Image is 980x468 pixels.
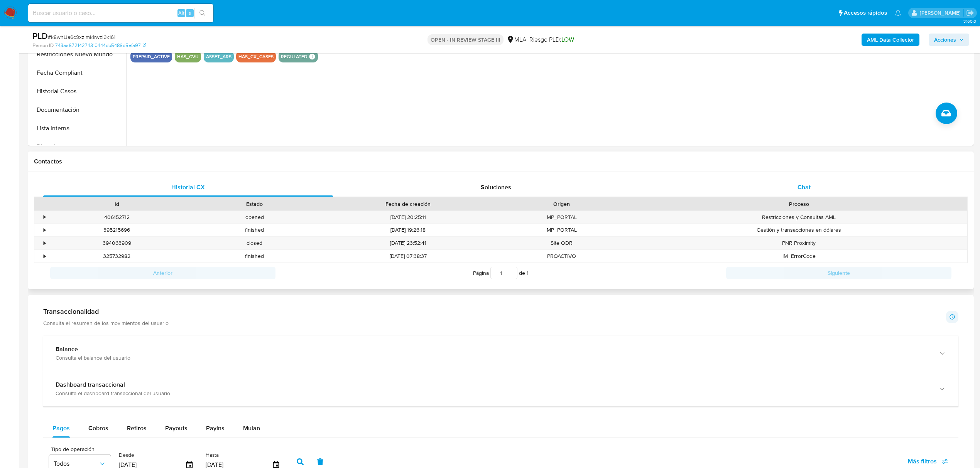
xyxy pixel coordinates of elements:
b: PLD [32,30,48,42]
div: Proceso [636,200,962,208]
span: 3.160.0 [963,18,976,24]
div: MLA [507,35,526,44]
div: 395215696 [48,224,186,236]
div: PROACTIVO [493,250,630,263]
div: • [44,253,46,260]
div: closed [186,237,323,249]
div: Fecha de creación [329,200,487,208]
span: Riesgo PLD: [529,35,574,44]
h1: Contactos [34,158,968,165]
b: AML Data Collector [867,34,914,46]
a: Salir [966,9,974,17]
span: Historial CX [171,183,205,192]
button: Restricciones Nuevo Mundo [30,45,126,64]
a: Notificaciones [895,10,901,16]
span: Acciones [934,34,956,46]
div: MP_PORTAL [493,211,630,224]
div: [DATE] 23:52:41 [323,237,493,249]
button: search-icon [194,8,210,19]
div: finished [186,250,323,263]
span: Chat [798,183,811,192]
div: [DATE] 20:25:11 [323,211,493,224]
span: LOW [561,35,574,44]
p: andres.vilosio@mercadolibre.com [920,9,963,17]
div: • [44,239,46,247]
div: 406152712 [48,211,186,224]
button: Lista Interna [30,119,126,138]
span: # k8whUa6c9xzImk1rwzI6x161 [48,33,115,41]
button: Acciones [929,34,969,46]
button: Fecha Compliant [30,64,126,82]
div: [DATE] 07:38:37 [323,250,493,263]
div: Gestión y transacciones en dólares [630,224,967,236]
p: OPEN - IN REVIEW STAGE III [427,34,504,45]
div: Site ODR [493,237,630,249]
div: • [44,226,46,234]
div: [DATE] 19:26:18 [323,224,493,236]
span: Soluciones [481,183,511,192]
div: Origen [498,200,625,208]
button: Historial Casos [30,82,126,101]
div: finished [186,224,323,236]
button: Direcciones [30,138,126,156]
div: Estado [191,200,318,208]
b: Person ID [32,42,54,49]
button: Anterior [50,267,275,279]
div: Restricciones y Consultas AML [630,211,967,224]
button: Siguiente [726,267,951,279]
a: 743aa67214274310444db5486d5efa97 [55,42,146,49]
div: MP_PORTAL [493,224,630,236]
button: AML Data Collector [862,34,919,46]
div: • [44,214,46,221]
span: Alt [178,9,184,17]
div: PNR Proximity [630,237,967,249]
span: s [189,9,191,17]
span: Página de [473,267,529,279]
div: opened [186,211,323,224]
div: 325732982 [48,250,186,263]
div: IM_ErrorCode [630,250,967,263]
div: Id [53,200,180,208]
span: 1 [527,269,529,277]
span: Accesos rápidos [844,9,887,17]
button: Documentación [30,101,126,119]
div: 394063909 [48,237,186,249]
input: Buscar usuario o caso... [28,8,213,18]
